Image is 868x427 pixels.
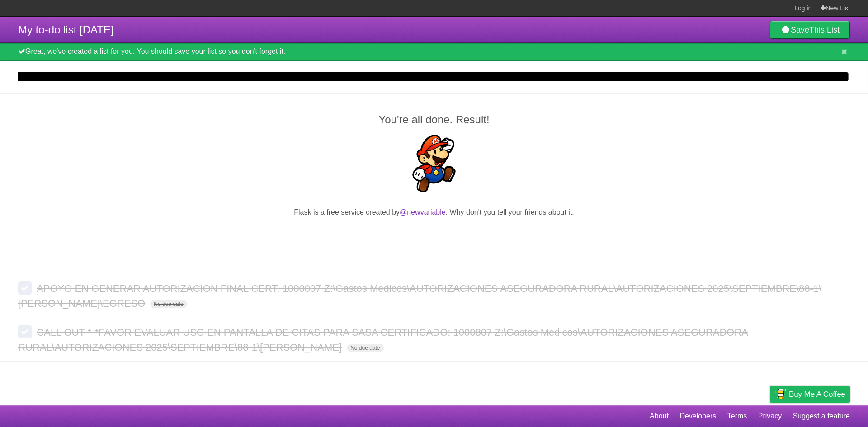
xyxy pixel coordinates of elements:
label: Done [18,325,32,338]
span: No due date [150,300,187,308]
a: Developers [679,408,716,425]
span: Buy me a coffee [789,386,845,402]
a: Terms [727,408,747,425]
iframe: X Post Button [418,229,450,242]
a: Privacy [758,408,782,425]
h2: You're all done. Result! [18,112,850,128]
a: Buy me a coffee [770,386,850,403]
label: Done [18,281,32,295]
a: About [650,408,669,425]
img: Super Mario [405,135,463,192]
span: No due date [347,344,383,352]
a: Suggest a feature [793,408,850,425]
b: This List [809,25,840,34]
a: SaveThis List [770,21,850,39]
span: My to-do list [DATE] [18,23,114,36]
p: Flask is a free service created by . Why don't you tell your friends about it. [18,207,850,218]
span: CALL OUT *-*FAVOR EVALUAR USG EN PANTALLA DE CITAS PARA SASA CERTIFICADO: 1000807 Z:\Gastos Medic... [18,327,748,353]
span: APOYO EN GENERAR AUTORIZACION FINAL CERT. 1000007 Z:\Gastos Medicos\AUTORIZACIONES ASEGURADORA RU... [18,283,821,309]
img: Buy me a coffee [774,386,787,402]
a: @newvariable [400,208,446,216]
